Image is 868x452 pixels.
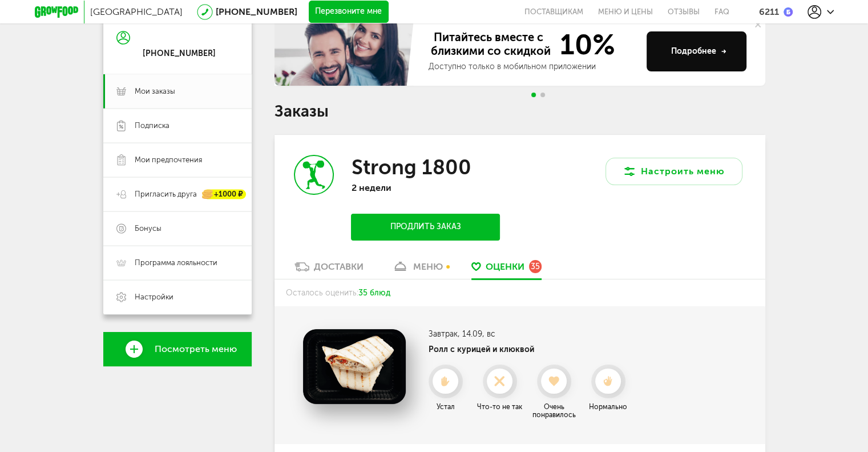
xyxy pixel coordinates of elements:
button: Продлить заказ [351,214,499,241]
span: Посмотреть меню [155,344,237,354]
span: Оценки [486,261,524,272]
div: Устал [420,403,471,411]
span: Настройки [135,292,173,302]
button: Подробнее [647,31,746,71]
div: 35 [529,260,542,273]
div: 6211 [759,6,779,17]
a: Подписка [103,109,252,143]
span: 10% [553,30,615,59]
a: Пригласить друга +1000 ₽ [103,177,252,211]
a: меню [386,261,449,279]
div: Нормально [583,403,634,411]
img: Ролл с курицей и клюквой [303,329,406,404]
span: Мои предпочтения [135,155,202,165]
span: Go to slide 2 [540,93,545,97]
img: bonus_b.cdccf46.png [784,7,793,17]
h3: Завтрак [429,329,634,339]
a: Мои предпочтения [103,143,252,177]
span: Питайтесь вместе с близкими со скидкой [429,30,553,59]
div: меню [413,261,443,272]
button: Перезвоните мне [309,1,389,23]
img: family-banner.579af9d.jpg [274,17,417,86]
h4: Ролл с курицей и клюквой [429,345,634,354]
a: Настройки [103,280,252,314]
h1: Заказы [274,104,765,119]
div: [PHONE_NUMBER] [143,49,216,59]
div: Осталось оценить: [274,279,765,306]
span: Мои заказы [135,86,175,97]
span: [GEOGRAPHIC_DATA] [90,6,183,17]
p: 2 недели [351,182,499,193]
a: [PHONE_NUMBER] [216,6,297,17]
span: Подписка [135,121,169,131]
a: Посмотреть меню [103,332,252,366]
a: Оценки 35 [466,261,547,279]
a: Бонусы [103,211,252,246]
span: Бонусы [135,223,162,234]
div: Доступно только в мобильном приложении [429,61,637,73]
a: Доставки [289,261,369,279]
div: Доставки [314,261,364,272]
span: Программа лояльности [135,258,217,268]
div: Подробнее [671,46,726,57]
div: Что-то не так [474,403,526,411]
span: Go to slide 1 [531,93,536,97]
a: Мои заказы [103,74,252,109]
h3: Strong 1800 [351,155,471,179]
div: Очень понравилось [528,403,580,419]
a: Программа лояльности [103,246,252,280]
span: Пригласить друга [135,189,197,199]
span: , 14.09, вс [458,329,495,339]
button: Настроить меню [605,158,742,185]
span: 35 блюд [358,288,390,298]
div: +1000 ₽ [203,190,246,199]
